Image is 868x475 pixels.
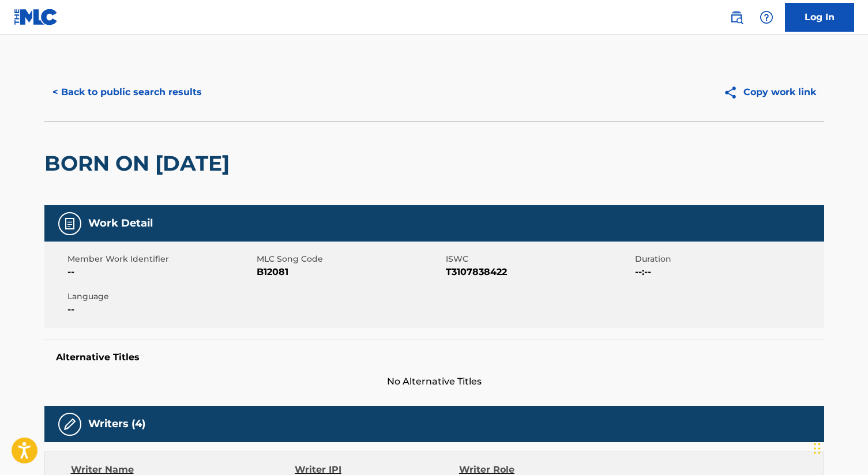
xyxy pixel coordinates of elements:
[44,150,235,176] h2: BORN ON [DATE]
[446,253,632,265] span: ISWC
[67,265,254,279] span: --
[257,253,443,265] span: MLC Song Code
[810,420,868,475] iframe: Chat Widget
[785,3,854,32] a: Log In
[635,253,821,265] span: Duration
[56,352,813,363] h5: Alternative Titles
[88,217,153,230] h5: Work Detail
[67,303,254,316] span: --
[67,253,254,265] span: Member Work Identifier
[715,78,824,107] button: Copy work link
[44,78,210,107] button: < Back to public search results
[760,10,773,24] img: help
[725,6,748,29] a: Public Search
[14,9,58,25] img: MLC Logo
[257,265,443,279] span: B12081
[44,375,824,389] span: No Alternative Titles
[635,265,821,279] span: --:--
[723,85,743,100] img: Copy work link
[63,417,77,431] img: Writers
[755,6,778,29] div: Help
[814,431,821,466] div: Drag
[67,291,254,303] span: Language
[446,265,632,279] span: T3107838422
[730,10,743,24] img: search
[63,217,77,231] img: Work Detail
[88,417,145,431] h5: Writers (4)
